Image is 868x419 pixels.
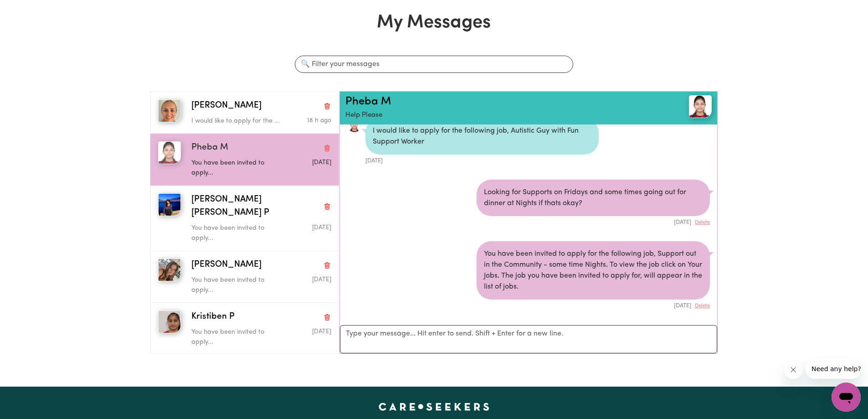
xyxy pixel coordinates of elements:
div: [DATE] [365,155,599,165]
button: Delete conversation [323,142,331,154]
span: Message sent on September 0, 2025 [312,329,331,335]
span: [PERSON_NAME] [191,99,262,113]
img: Sarah Jane P [158,193,181,216]
div: [DATE] [477,216,710,227]
span: Kristiben P [191,310,235,324]
button: Lucie D[PERSON_NAME]Delete conversationYou have been invited to apply...Message sent on September... [150,251,339,303]
button: Sarah Jane P[PERSON_NAME] [PERSON_NAME] PDelete conversationYou have been invited to apply...Mess... [150,186,339,251]
span: Message sent on September 4, 2025 [312,160,331,166]
p: You have been invited to apply... [191,223,284,243]
p: You have been invited to apply... [191,327,284,347]
button: Kristiben PKristiben PDelete conversationYou have been invited to apply...Message sent on Septemb... [150,303,339,355]
h1: My Messages [150,12,718,34]
img: Pheba M [158,141,181,164]
img: Kristiben P [158,310,181,333]
img: Janice N [158,99,181,122]
a: Pheba M [651,95,712,118]
div: I would like to apply for the following job, Autistic Guy with Fun Support Worker [365,118,599,155]
button: Delete [695,302,710,310]
button: Delete conversation [323,201,331,212]
div: You have been invited to apply for the following job, Support out in the Community - some time Ni... [477,241,710,300]
span: Message sent on September 1, 2025 [307,118,331,124]
img: View Pheba M's profile [689,95,712,118]
button: Janice N[PERSON_NAME]Delete conversationI would like to apply for the ...Message sent on Septembe... [150,92,339,134]
img: 50B1D80DFE28454BFC882FA0F292C40E_avatar_blob [347,118,362,133]
iframe: Message from company [806,359,861,379]
button: Delete conversation [323,259,331,271]
span: [PERSON_NAME] [PERSON_NAME] P [191,193,319,220]
span: Message sent on September 0, 2025 [312,225,331,231]
button: Delete conversation [323,100,331,112]
p: Help Please [345,110,651,121]
button: Pheba MPheba MDelete conversationYou have been invited to apply...Message sent on September 4, 2025 [150,134,339,186]
a: Careseekers home page [379,403,489,410]
a: Pheba M [345,96,391,107]
iframe: Button to launch messaging window [832,383,861,412]
input: 🔍 Filter your messages [295,56,573,73]
span: [PERSON_NAME] [191,259,262,272]
div: [DATE] [477,300,710,310]
button: Delete [695,219,710,227]
div: Looking for Supports on Fridays and some times going out for dinner at Nights if thats okay? [477,180,710,216]
span: Message sent on September 0, 2025 [312,277,331,283]
p: I would like to apply for the ... [191,116,284,126]
span: Need any help? [5,6,55,14]
span: Pheba M [191,141,228,155]
a: View Pheba M's profile [347,118,362,133]
img: Lucie D [158,259,181,281]
p: You have been invited to apply... [191,158,284,178]
button: Delete conversation [323,311,331,323]
p: You have been invited to apply... [191,275,284,295]
iframe: Close message [784,361,802,379]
